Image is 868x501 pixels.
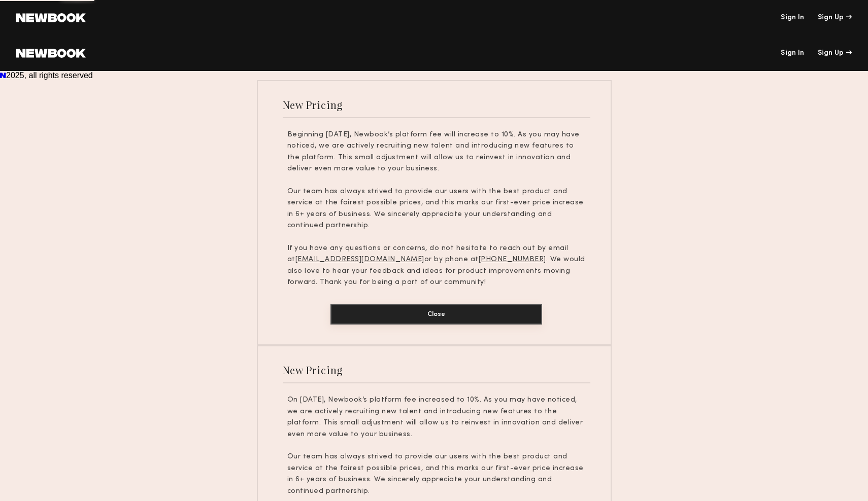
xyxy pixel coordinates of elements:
[6,71,93,80] span: 2025, all rights reserved
[287,451,586,497] p: Our team has always strived to provide our users with the best product and service at the fairest...
[781,50,804,57] a: Sign In
[781,14,804,21] a: Sign In
[818,14,852,21] div: Sign Up
[330,304,542,325] button: Close
[818,50,852,57] div: Sign Up
[287,129,586,175] p: Beginning [DATE], Newbook’s platform fee will increase to 10%. As you may have noticed, we are ac...
[283,98,343,112] div: New Pricing
[283,363,343,377] div: New Pricing
[287,395,586,440] p: On [DATE], Newbook’s platform fee increased to 10%. As you may have noticed, we are actively recr...
[287,186,586,232] p: Our team has always strived to provide our users with the best product and service at the fairest...
[295,256,424,263] u: [EMAIL_ADDRESS][DOMAIN_NAME]
[287,243,586,289] p: If you have any questions or concerns, do not hesitate to reach out by email at or by phone at . ...
[479,256,546,263] u: [PHONE_NUMBER]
